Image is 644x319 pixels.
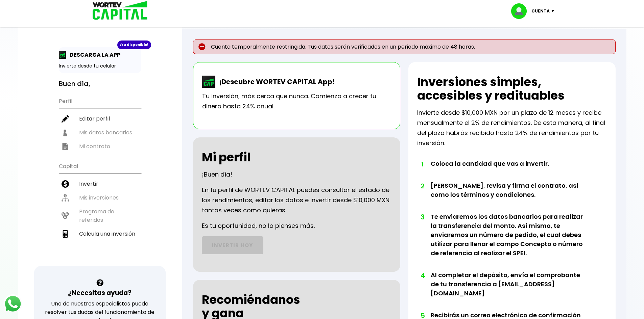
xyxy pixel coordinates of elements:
[202,185,391,215] p: En tu perfil de WORTEV CAPITAL puedes consultar el estado de los rendimientos, editar los datos e...
[550,10,559,12] img: icon-down
[59,227,141,241] a: Calcula una inversión
[59,51,66,59] img: app-icon
[417,75,607,102] h2: Inversiones simples, accesibles y redituables
[193,39,616,54] p: Cuenta temporalmente restringida. Tus datos serán verificados en un periodo máximo de 48 horas.
[421,181,424,191] span: 2
[117,41,151,49] div: ¡Ya disponible!
[3,294,22,313] img: logos_whatsapp-icon.242b2217.svg
[202,91,391,111] p: Tu inversión, más cerca que nunca. Comienza a crecer tu dinero hasta 24% anual.
[62,115,69,123] img: editar-icon.952d3147.svg
[62,230,69,238] img: calculadora-icon.17d418c4.svg
[421,270,424,281] span: 4
[431,181,588,212] li: [PERSON_NAME], revisa y firma el contrato, así como los términos y condiciones.
[202,169,232,180] p: ¡Buen día !
[531,6,550,16] p: Cuenta
[68,288,132,298] h3: ¿Necesitas ayuda?
[62,180,69,188] img: invertir-icon.b3b967d7.svg
[421,212,424,222] span: 3
[511,3,531,19] img: profile-image
[59,112,141,126] a: Editar perfil
[198,43,206,50] img: error-circle.027baa21.svg
[59,159,141,258] ul: Capital
[66,51,120,59] p: DESCARGA LA APP
[431,212,588,270] li: Te enviaremos los datos bancarios para realizar la transferencia del monto. Así mismo, te enviare...
[417,108,607,148] p: Invierte desde $10,000 MXN por un plazo de 12 meses y recibe mensualmente el 2% de rendimientos. ...
[59,94,141,153] ul: Perfil
[59,62,141,70] p: Invierte desde tu celular
[421,159,424,169] span: 1
[202,221,315,231] p: Es tu oportunidad, no lo pienses más.
[202,76,216,88] img: wortev-capital-app-icon
[202,236,263,254] a: INVERTIR HOY
[431,270,588,311] li: Al completar el depósito, envía el comprobante de tu transferencia a [EMAIL_ADDRESS][DOMAIN_NAME]
[431,159,588,181] li: Coloca la cantidad que vas a invertir.
[59,177,141,191] a: Invertir
[216,77,335,87] p: ¡Descubre WORTEV CAPITAL App!
[202,151,251,164] h2: Mi perfil
[59,80,141,88] h3: Buen día,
